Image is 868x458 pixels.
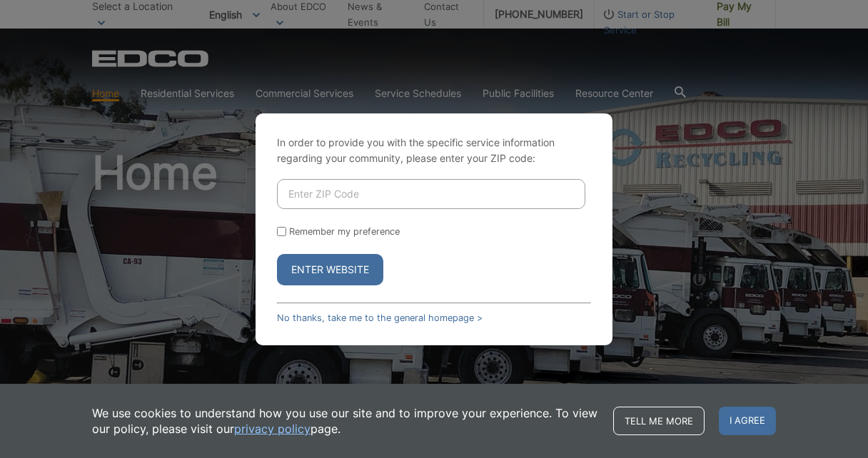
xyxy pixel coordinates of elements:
label: Remember my preference [289,226,400,237]
button: Enter Website [277,254,383,285]
a: Tell me more [613,407,705,435]
a: privacy policy [234,421,311,437]
input: Enter ZIP Code [277,179,585,209]
p: We use cookies to understand how you use our site and to improve your experience. To view our pol... [92,405,599,437]
span: I agree [719,407,776,435]
p: In order to provide you with the specific service information regarding your community, please en... [277,135,591,166]
a: No thanks, take me to the general homepage > [277,312,483,323]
